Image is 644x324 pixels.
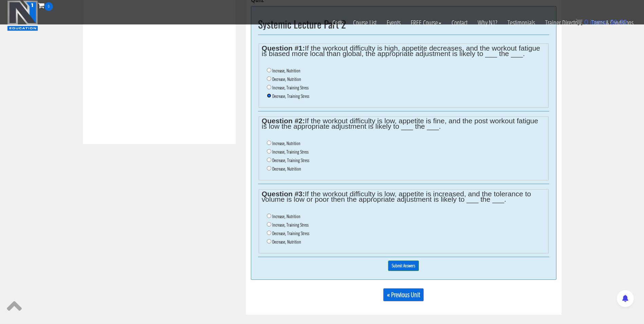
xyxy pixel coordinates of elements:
bdi: 0.00 [610,18,627,26]
a: 0 [38,1,53,10]
span: 0 [584,18,588,26]
label: Decrease, Nutrition [272,166,301,172]
label: Increase, Training Stress [272,222,309,228]
span: 0 [44,2,53,11]
strong: Question #3: [262,190,305,198]
a: Course List [348,11,382,35]
a: Events [382,11,406,35]
a: Certs [327,11,348,35]
a: 0 items: $0.00 [576,18,627,26]
a: Terms & Conditions [586,11,639,35]
label: Increase, Nutrition [272,214,300,219]
legend: If the workout difficulty is low, appetite is increased, and the tolerance to volume is low or po... [262,191,545,202]
img: icon11.png [576,19,583,25]
strong: Question #1: [262,44,305,52]
label: Decrease, Nutrition [272,76,301,82]
label: Decrease, Nutrition [272,239,301,245]
a: Trainer Directory [540,11,586,35]
label: Increase, Nutrition [272,141,300,146]
label: Decrease, Training Stress [272,231,309,236]
a: Why N1? [473,11,502,35]
span: items: [590,18,608,26]
a: Contact [446,11,473,35]
legend: If the workout difficulty is low, appetite is fine, and the post workout fatigue is low the appro... [262,118,545,129]
a: « Previous Unit [383,288,424,301]
input: Submit Answers [388,260,419,271]
label: Increase, Nutrition [272,68,300,73]
img: n1-education [7,0,38,31]
a: FREE Course [406,11,446,35]
a: Testimonials [502,11,540,35]
label: Increase, Training Stress [272,149,309,155]
strong: Question #2: [262,117,305,125]
label: Decrease, Training Stress [272,158,309,163]
span: $ [610,18,614,26]
label: Increase, Training Stress [272,85,309,90]
legend: If the workout difficulty is high, appetite decreases, and the workout fatigue is biased more loc... [262,46,545,56]
label: Decrease, Training Stress [272,93,309,99]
